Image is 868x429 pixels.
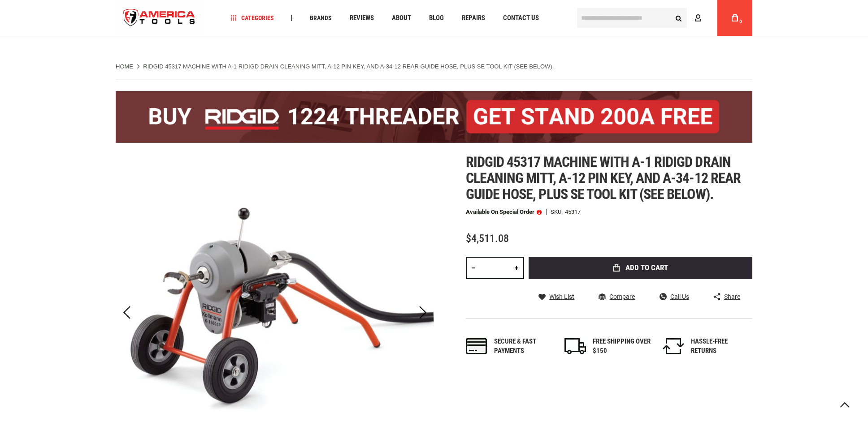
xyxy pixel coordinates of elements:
[231,15,274,21] span: Categories
[670,293,689,300] span: Call Us
[116,1,203,35] a: store logo
[503,15,539,21] span: Contact Us
[425,12,448,24] a: Blog
[663,338,684,354] img: returns
[739,19,742,24] span: 0
[466,338,487,354] img: payments
[609,293,635,300] span: Compare
[670,9,687,26] button: Search
[724,293,740,300] span: Share
[458,12,489,24] a: Repairs
[599,293,635,301] a: Compare
[466,153,741,203] span: Ridgid 45317 machine with a-1 ridigd drain cleaning mitt, a-12 pin key, and a-34-12 rear guide ho...
[227,12,278,24] a: Categories
[529,257,752,279] button: Add to Cart
[392,15,411,21] span: About
[346,12,378,24] a: Reviews
[116,91,752,143] img: BOGO: Buy the RIDGID® 1224 Threader (26092), get the 92467 200A Stand FREE!
[691,337,749,356] div: HASSLE-FREE RETURNS
[564,338,586,354] img: shipping
[143,63,554,70] strong: RIDGID 45317 MACHINE WITH A-1 RIDIGD DRAIN CLEANING MITT, A-12 PIN KEY, AND A-34-12 REAR GUIDE HO...
[310,15,332,21] span: Brands
[350,15,374,21] span: Reviews
[538,293,574,301] a: Wish List
[499,12,543,24] a: Contact Us
[494,337,552,356] div: Secure & fast payments
[565,209,581,215] div: 45317
[742,401,868,429] iframe: LiveChat chat widget
[551,209,565,215] strong: SKU
[660,293,689,301] a: Call Us
[466,209,542,215] p: Available on Special Order
[593,337,651,356] div: FREE SHIPPING OVER $150
[388,12,415,24] a: About
[625,264,668,272] span: Add to Cart
[429,15,444,21] span: Blog
[462,15,485,21] span: Repairs
[549,293,574,300] span: Wish List
[306,12,336,24] a: Brands
[116,63,133,71] a: Home
[116,1,203,35] img: America Tools
[466,232,509,245] span: $4,511.08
